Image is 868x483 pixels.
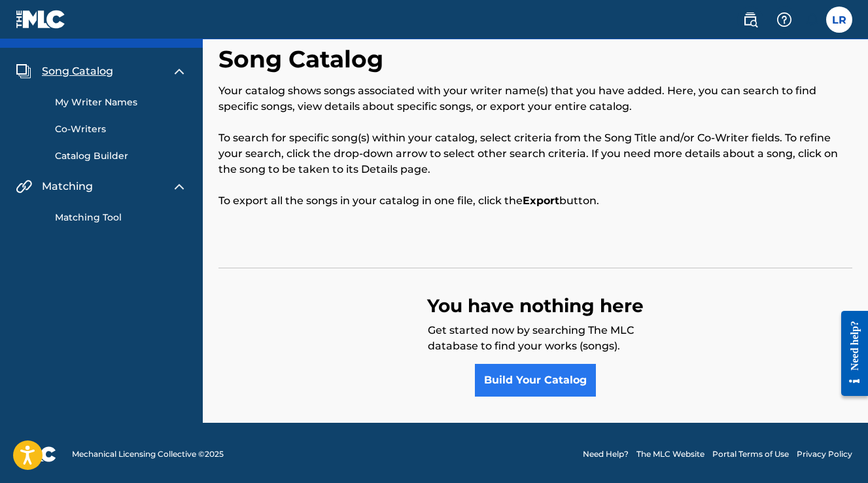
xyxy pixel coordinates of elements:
span: Song Catalog [42,63,113,79]
h2: Song Catalog [218,45,390,74]
iframe: Resource Center [831,300,868,408]
a: Co-Writers [55,122,187,136]
a: The MLC Website [636,448,704,460]
div: User Menu [826,7,852,33]
span: Matching [42,179,93,194]
img: MLC Logo [16,10,66,29]
a: Catalog Builder [55,149,187,163]
p: To search for specific song(s) within your catalog, select criteria from the Song Title and/or Co... [218,130,852,177]
img: expand [171,63,187,79]
img: Matching [16,179,32,194]
iframe: Chat Widget [803,420,868,483]
img: expand [171,179,187,194]
div: Notifications [805,13,818,26]
p: To export all the songs in your catalog in one file, click the button. [218,193,852,209]
a: Public Search [737,7,763,33]
a: Build Your Catalog [475,364,596,397]
a: Matching Tool [55,211,187,224]
p: Your catalog shows songs associated with your writer name(s) that you have added. Here, you can s... [218,83,852,115]
span: Mechanical Licensing Collective © 2025 [72,448,224,460]
a: Portal Terms of Use [712,448,789,460]
img: help [776,12,792,27]
img: search [742,12,758,27]
p: Get started now by searching The MLC database to find your works (songs). [428,323,644,364]
a: My Writer Names [55,96,187,109]
a: Song CatalogSong Catalog [16,63,113,79]
strong: Export [523,194,559,207]
div: Help [771,7,797,33]
a: Privacy Policy [797,448,852,460]
img: Song Catalog [16,63,31,79]
a: Need Help? [583,448,629,460]
strong: You have nothing here [427,295,644,317]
